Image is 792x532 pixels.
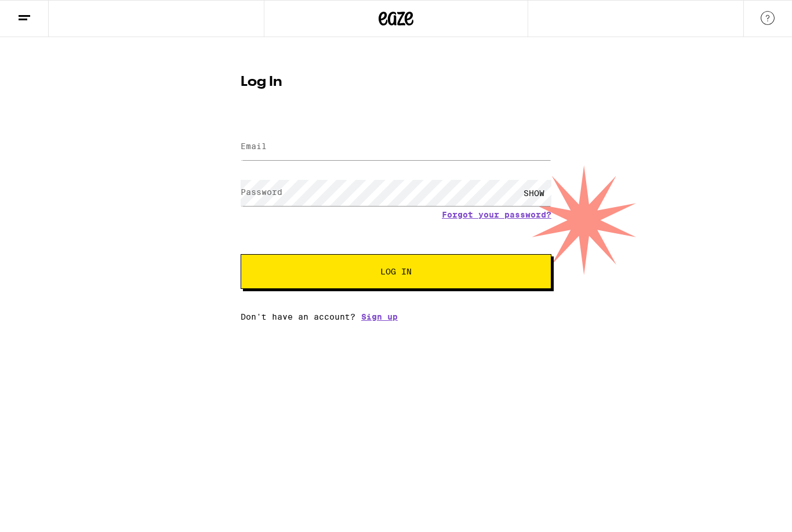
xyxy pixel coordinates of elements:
[361,312,398,321] a: Sign up
[241,134,551,160] input: Email
[241,142,267,151] label: Email
[241,312,551,321] div: Don't have an account?
[241,254,551,289] button: Log In
[442,210,551,219] a: Forgot your password?
[241,187,282,197] label: Password
[517,180,551,206] div: SHOW
[380,267,412,276] span: Log In
[241,75,551,89] h1: Log In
